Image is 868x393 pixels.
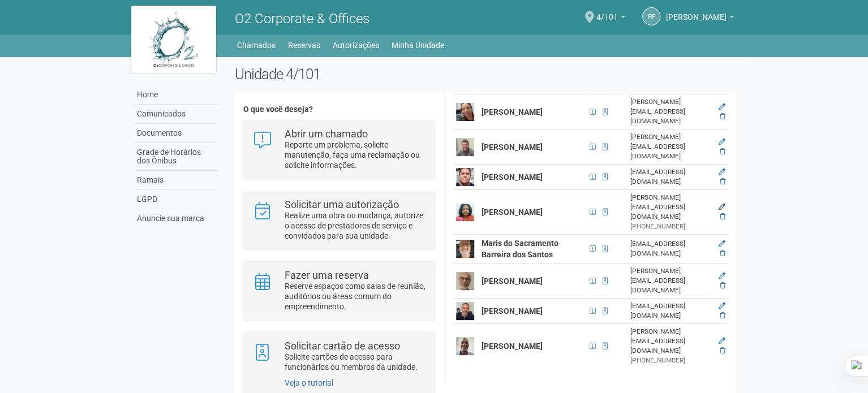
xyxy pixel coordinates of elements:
[243,105,435,114] h4: O que você deseja?
[456,138,474,156] img: user.png
[235,66,737,83] h2: Unidade 4/101
[134,143,218,171] a: Grade de Horários dos Ônibus
[252,270,426,312] a: Fazer uma reserva Reserve espaços como salas de reunião, auditórios ou áreas comum do empreendime...
[630,222,711,231] div: [PHONE_NUMBER]
[456,168,474,186] img: user.png
[482,306,543,316] strong: [PERSON_NAME]
[237,37,276,53] a: Chamados
[630,97,711,126] div: [PERSON_NAME][EMAIL_ADDRESS][DOMAIN_NAME]
[333,37,379,53] a: Autorizações
[482,172,543,182] strong: [PERSON_NAME]
[285,352,427,372] p: Solicite cartões de acesso para funcionários ou membros da unidade.
[285,128,368,140] strong: Abrir um chamado
[720,347,725,355] a: Excluir membro
[630,167,711,187] div: [EMAIL_ADDRESS][DOMAIN_NAME]
[456,337,474,355] img: user.png
[482,342,543,351] strong: [PERSON_NAME]
[285,140,427,170] p: Reporte um problema, solicite manutenção, faça uma reclamação ou solicite informações.
[456,203,474,221] img: user.png
[719,103,725,111] a: Editar membro
[131,6,216,74] img: logo.jpg
[719,168,725,176] a: Editar membro
[285,210,427,241] p: Realize uma obra ou mudança, autorize o acesso de prestadores de serviço e convidados para sua un...
[719,138,725,146] a: Editar membro
[285,378,333,387] a: Veja o tutorial
[719,272,725,280] a: Editar membro
[285,198,399,210] strong: Solicitar uma autorização
[134,209,218,228] a: Anuncie sua marca
[630,132,711,161] div: [PERSON_NAME][EMAIL_ADDRESS][DOMAIN_NAME]
[252,341,426,372] a: Solicitar cartão de acesso Solicite cartões de acesso para funcionários ou membros da unidade.
[720,282,725,290] a: Excluir membro
[456,103,474,121] img: user.png
[285,281,427,312] p: Reserve espaços como salas de reunião, auditórios ou áreas comum do empreendimento.
[630,327,711,356] div: [PERSON_NAME][EMAIL_ADDRESS][DOMAIN_NAME]
[482,277,543,286] strong: [PERSON_NAME]
[720,178,725,185] a: Excluir membro
[285,269,369,281] strong: Fazer uma reserva
[482,239,558,259] strong: Maris do Sacramento Barreira dos Santos
[134,190,218,209] a: LGPD
[252,129,426,170] a: Abrir um chamado Reporte um problema, solicite manutenção, faça uma reclamação ou solicite inform...
[456,272,474,290] img: user.png
[720,312,725,319] a: Excluir membro
[719,302,725,310] a: Editar membro
[719,240,725,248] a: Editar membro
[720,113,725,120] a: Excluir membro
[630,301,711,321] div: [EMAIL_ADDRESS][DOMAIN_NAME]
[392,37,444,53] a: Minha Unidade
[134,85,218,105] a: Home
[720,249,725,257] a: Excluir membro
[720,148,725,156] a: Excluir membro
[288,37,320,53] a: Reservas
[456,240,474,258] img: user.png
[642,7,660,25] a: RF
[235,11,369,27] span: O2 Corporate & Offices
[482,107,543,116] strong: [PERSON_NAME]
[666,2,727,21] span: Robson Firmino Gomes
[630,266,711,295] div: [PERSON_NAME][EMAIL_ADDRESS][DOMAIN_NAME]
[630,356,711,365] div: [PHONE_NUMBER]
[666,14,734,23] a: [PERSON_NAME]
[134,171,218,190] a: Ramais
[482,208,543,217] strong: [PERSON_NAME]
[456,302,474,320] img: user.png
[134,124,218,143] a: Documentos
[285,340,400,352] strong: Solicitar cartão de acesso
[719,203,725,211] a: Editar membro
[719,337,725,345] a: Editar membro
[134,105,218,124] a: Comunicados
[630,193,711,222] div: [PERSON_NAME][EMAIL_ADDRESS][DOMAIN_NAME]
[596,14,625,23] a: 4/101
[720,213,725,221] a: Excluir membro
[630,239,711,258] div: [EMAIL_ADDRESS][DOMAIN_NAME]
[252,200,426,241] a: Solicitar uma autorização Realize uma obra ou mudança, autorize o acesso de prestadores de serviç...
[482,142,543,152] strong: [PERSON_NAME]
[596,2,618,21] span: 4/101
